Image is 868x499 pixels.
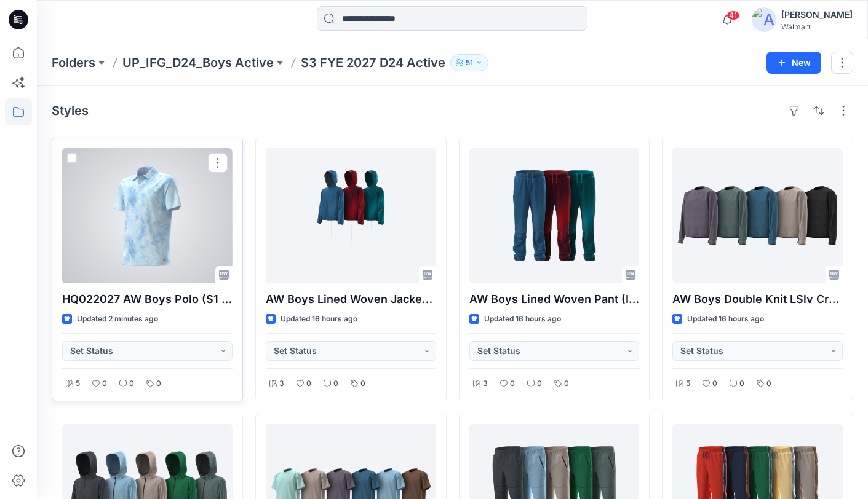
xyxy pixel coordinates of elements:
[301,54,445,71] p: S3 FYE 2027 D24 Active
[537,377,542,390] p: 0
[129,377,134,390] p: 0
[781,22,853,31] div: Walmart
[686,377,690,390] p: 5
[712,377,717,390] p: 0
[469,291,640,308] p: AW Boys Lined Woven Pant (Iridescent Fabric)
[687,313,764,326] p: Updated 16 hours ago
[333,377,338,390] p: 0
[62,148,233,283] a: HQ022027 AW Boys Polo (S1 Carryover)
[450,54,488,71] button: 51
[156,377,161,390] p: 0
[466,56,473,69] p: 51
[122,54,274,71] a: UP_IFG_D24_Boys Active
[510,377,515,390] p: 0
[77,313,158,326] p: Updated 2 minutes ago
[781,7,853,22] div: [PERSON_NAME]
[360,377,365,390] p: 0
[279,377,284,390] p: 3
[672,148,843,283] a: AW Boys Double Knit LSlv Crewneck
[52,54,95,71] a: Folders
[281,313,357,326] p: Updated 16 hours ago
[306,377,311,390] p: 0
[102,377,107,390] p: 0
[766,377,771,390] p: 0
[76,377,80,390] p: 5
[484,313,561,326] p: Updated 16 hours ago
[564,377,569,390] p: 0
[739,377,744,390] p: 0
[752,7,776,32] img: avatar
[727,10,740,20] span: 41
[672,291,843,308] p: AW Boys Double Knit LSlv Crewneck
[766,52,821,74] button: New
[52,103,89,118] h4: Styles
[266,148,436,283] a: AW Boys Lined Woven Jackets (Iridescent Fabric)
[469,148,640,283] a: AW Boys Lined Woven Pant (Iridescent Fabric)
[266,291,436,308] p: AW Boys Lined Woven Jackets (Iridescent Fabric)
[62,291,233,308] p: HQ022027 AW Boys Polo (S1 Carryover)
[483,377,488,390] p: 3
